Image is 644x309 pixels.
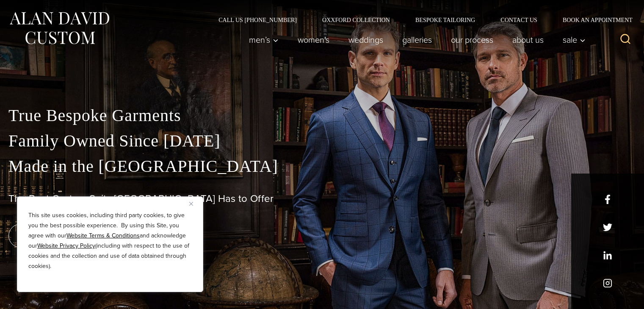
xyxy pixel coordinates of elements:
a: Women’s [288,31,339,48]
span: Sale [563,36,586,44]
h1: The Best Custom Suits [GEOGRAPHIC_DATA] Has to Offer [8,193,636,205]
a: Galleries [393,31,442,48]
img: Close [189,202,193,206]
a: Book an Appointment [550,17,636,23]
a: Our Process [442,31,503,48]
button: View Search Form [615,30,636,50]
a: About Us [503,31,553,48]
a: Bespoke Tailoring [403,17,488,23]
span: Men’s [249,36,279,44]
button: Close [189,199,199,209]
nav: Secondary Navigation [206,17,636,23]
a: book an appointment [8,224,127,248]
img: Alan David Custom [8,9,110,47]
a: Contact Us [488,17,550,23]
p: True Bespoke Garments Family Owned Since [DATE] Made in the [GEOGRAPHIC_DATA] [8,103,636,179]
p: This site uses cookies, including third party cookies, to give you the best possible experience. ... [28,210,192,271]
a: Oxxford Collection [310,17,403,23]
a: weddings [339,31,393,48]
nav: Primary Navigation [240,31,590,48]
a: Call Us [PHONE_NUMBER] [206,17,310,23]
a: Website Privacy Policy [37,241,95,250]
a: Website Terms & Conditions [66,231,140,240]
